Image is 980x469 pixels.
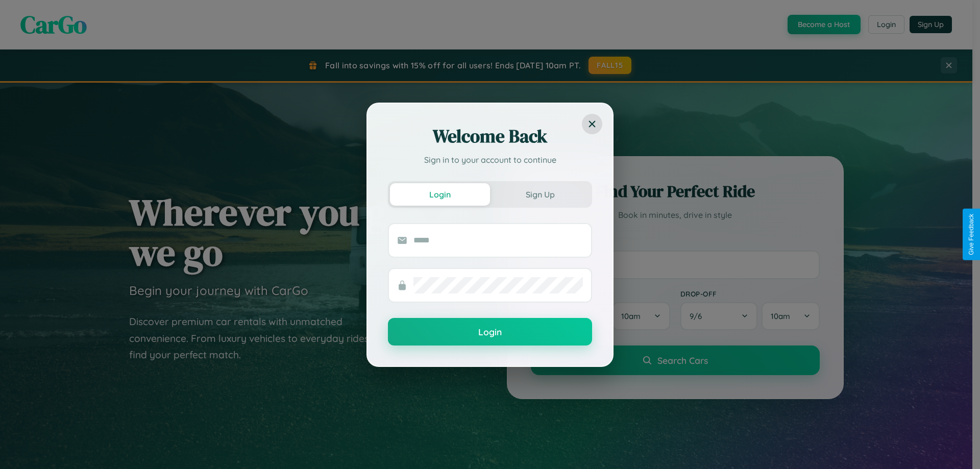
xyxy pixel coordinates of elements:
[490,183,590,206] button: Sign Up
[390,183,490,206] button: Login
[968,214,975,255] div: Give Feedback
[388,154,592,166] p: Sign in to your account to continue
[388,124,592,149] h2: Welcome Back
[388,318,592,345] button: Login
